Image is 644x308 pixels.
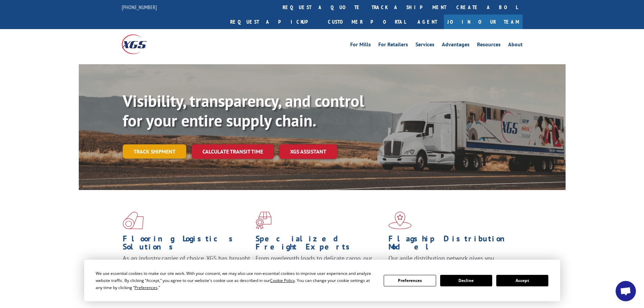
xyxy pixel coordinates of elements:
a: [PHONE_NUMBER] [122,4,157,10]
span: Our agile distribution network gives you nationwide inventory management on demand. [388,254,513,270]
span: Preferences [135,285,158,290]
div: Open chat [616,281,636,301]
span: Cookie Policy [270,278,295,283]
a: For Mills [350,42,371,49]
a: Track shipment [123,144,186,159]
a: Join Our Team [444,15,523,29]
img: xgs-icon-focused-on-flooring-red [256,212,271,229]
button: Preferences [384,275,436,286]
button: Accept [496,275,548,286]
span: As an industry carrier of choice, XGS has brought innovation and dedication to flooring logistics... [123,254,250,278]
a: Calculate transit time [192,144,274,159]
a: Customer Portal [323,15,411,29]
button: Decline [440,275,492,286]
a: Agent [411,15,444,29]
p: From overlength loads to delicate cargo, our experienced staff knows the best way to move your fr... [256,254,383,284]
div: We use essential cookies to make our site work. With your consent, we may also use non-essential ... [96,270,376,291]
h1: Flagship Distribution Model [388,235,516,254]
a: Advantages [442,42,470,49]
div: Cookie Consent Prompt [84,260,560,301]
a: Resources [477,42,501,49]
b: Visibility, transparency, and control for your entire supply chain. [123,90,364,131]
a: For Retailers [378,42,408,49]
a: About [508,42,523,49]
a: Services [415,42,434,49]
h1: Specialized Freight Experts [256,235,383,254]
img: xgs-icon-flagship-distribution-model-red [388,212,412,229]
a: XGS ASSISTANT [279,144,337,159]
img: xgs-icon-total-supply-chain-intelligence-red [123,212,144,229]
a: Request a pickup [225,15,323,29]
h1: Flooring Logistics Solutions [123,235,251,254]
